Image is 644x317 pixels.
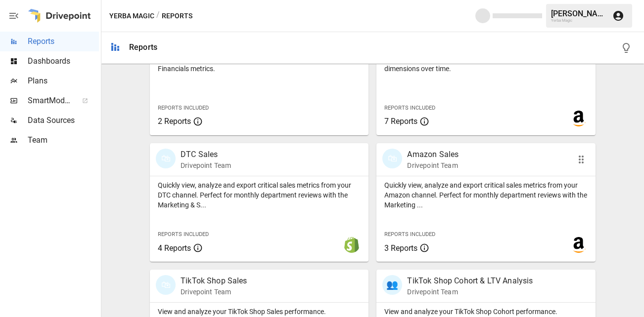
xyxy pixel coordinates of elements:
[384,180,587,210] p: Quickly view, analyze and export critical sales metrics from your Amazon channel. Perfect for mon...
[156,149,176,168] div: 🛍
[384,54,587,74] p: View, analyze and export cohort LTV performance across custom dimensions over time.
[384,307,587,317] p: View and analyze your TikTok Shop Cohort performance.
[181,160,231,170] p: Drivepoint Team
[181,275,247,287] p: TikTok Shop Sales
[551,9,606,18] div: [PERSON_NAME]
[407,275,533,287] p: TikTok Shop Cohort & LTV Analysis
[156,275,176,295] div: 🛍
[28,134,99,146] span: Team
[158,231,209,238] span: Reports Included
[571,237,587,253] img: amazon
[28,75,99,87] span: Plans
[344,237,360,253] img: shopify
[181,149,231,160] p: DTC Sales
[407,160,459,170] p: Drivepoint Team
[28,36,99,47] span: Reports
[384,105,435,111] span: Reports Included
[28,95,71,107] span: SmartModel
[158,117,191,126] span: 2 Reports
[384,231,435,238] span: Reports Included
[181,287,247,297] p: Drivepoint Team
[156,10,160,22] div: /
[158,54,361,74] p: Easily identify strengths and weaknesses for P&L and Cohorted Financials metrics.
[28,115,99,126] span: Data Sources
[28,55,99,67] span: Dashboards
[382,149,402,168] div: 🛍
[158,180,361,210] p: Quickly view, analyze and export critical sales metrics from your DTC channel. Perfect for monthl...
[407,149,459,160] p: Amazon Sales
[382,275,402,295] div: 👥
[551,18,606,23] div: Yerba Magic
[71,93,78,106] span: ™
[571,111,587,126] img: amazon
[158,105,209,111] span: Reports Included
[384,117,417,126] span: 7 Reports
[158,243,191,253] span: 4 Reports
[384,243,417,253] span: 3 Reports
[407,287,533,297] p: Drivepoint Team
[129,42,157,52] div: Reports
[109,10,154,22] button: Yerba Magic
[158,307,361,317] p: View and analyze your TikTok Shop Sales performance.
